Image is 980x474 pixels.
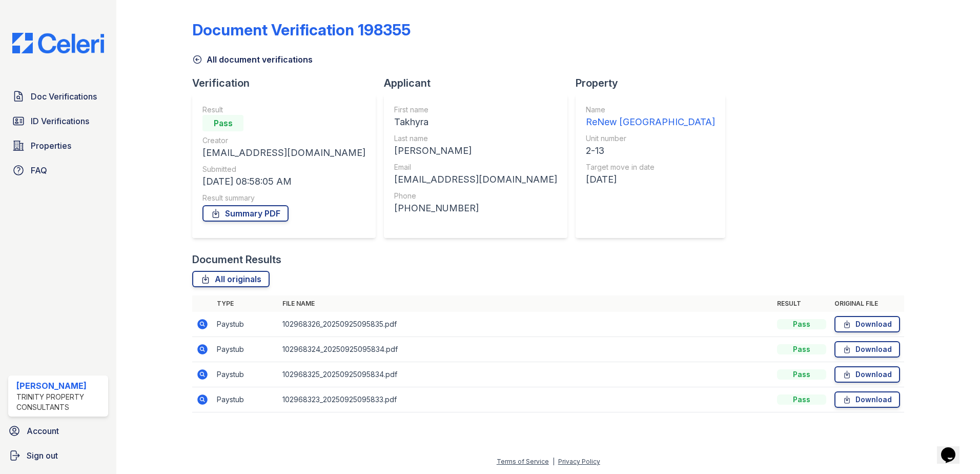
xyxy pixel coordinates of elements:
[202,115,243,131] div: Pass
[27,449,58,462] span: Sign out
[576,76,733,90] div: Property
[586,105,715,129] a: Name ReNew [GEOGRAPHIC_DATA]
[27,425,59,437] span: Account
[394,133,557,144] div: Last name
[777,369,826,380] div: Pass
[8,111,108,131] a: ID Verifications
[553,458,555,465] div: |
[834,316,900,332] a: Download
[202,205,289,222] a: Summary PDF
[394,162,557,172] div: Email
[586,105,715,115] div: Name
[202,174,365,189] div: [DATE] 08:58:05 AM
[278,362,773,387] td: 102968325_20250925095834.pdf
[213,387,278,412] td: Paystub
[586,172,715,187] div: [DATE]
[202,146,365,160] div: [EMAIL_ADDRESS][DOMAIN_NAME]
[278,295,773,312] th: File name
[278,337,773,362] td: 102968324_20250925095834.pdf
[586,133,715,144] div: Unit number
[497,458,549,465] a: Terms of Service
[213,337,278,362] td: Paystub
[8,86,108,107] a: Doc Verifications
[834,391,900,408] a: Download
[586,115,715,129] div: ReNew [GEOGRAPHIC_DATA]
[773,295,830,312] th: Result
[31,90,97,103] span: Doc Verifications
[278,312,773,337] td: 102968326_20250925095835.pdf
[8,135,108,156] a: Properties
[4,33,112,53] img: CE_Logo_Blue-a8612792a0a2168367f1c8372b55b34899dd931a85d93a1a3d3e32e68fde9ad4.png
[202,105,365,115] div: Result
[777,394,826,405] div: Pass
[16,392,104,412] div: Trinity Property Consultants
[586,144,715,158] div: 2-13
[384,76,576,90] div: Applicant
[558,458,600,465] a: Privacy Policy
[394,105,557,115] div: First name
[192,21,411,39] div: Document Verification 198355
[202,164,365,174] div: Submitted
[202,193,365,203] div: Result summary
[31,115,89,127] span: ID Verifications
[834,366,900,383] a: Download
[4,445,112,466] a: Sign out
[213,312,278,337] td: Paystub
[777,319,826,329] div: Pass
[937,433,970,464] iframe: chat widget
[586,162,715,172] div: Target move in date
[394,172,557,187] div: [EMAIL_ADDRESS][DOMAIN_NAME]
[192,53,313,66] a: All document verifications
[278,387,773,412] td: 102968323_20250925095833.pdf
[8,160,108,181] a: FAQ
[394,115,557,129] div: Takhyra
[4,421,112,441] a: Account
[830,295,904,312] th: Original file
[394,201,557,215] div: [PHONE_NUMBER]
[16,380,104,392] div: [PERSON_NAME]
[777,344,826,354] div: Pass
[834,341,900,358] a: Download
[202,135,365,146] div: Creator
[31,164,47,176] span: FAQ
[192,252,281,267] div: Document Results
[192,271,270,287] a: All originals
[213,362,278,387] td: Paystub
[394,191,557,201] div: Phone
[192,76,384,90] div: Verification
[213,295,278,312] th: Type
[31,140,71,152] span: Properties
[394,144,557,158] div: [PERSON_NAME]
